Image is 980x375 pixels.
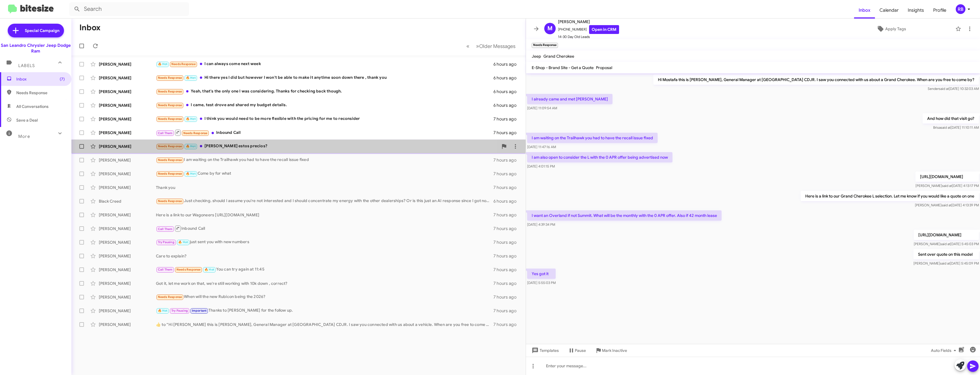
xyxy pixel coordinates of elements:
[156,61,493,67] div: I can always come next week
[941,125,951,130] span: said at
[156,116,493,122] div: I think you would need to be more flexible with the pricing for me to reconsider
[158,172,182,176] span: Needs Response
[493,198,521,204] div: 6 hours ago
[8,24,64,37] a: Special Campaign
[99,157,156,163] div: [PERSON_NAME]
[204,268,214,271] span: 🔥 Hot
[99,322,156,327] div: [PERSON_NAME]
[99,253,156,259] div: [PERSON_NAME]
[466,43,469,50] span: «
[914,242,979,246] span: [PERSON_NAME] [DATE] 5:45:03 PM
[575,345,586,356] span: Pause
[156,266,493,273] div: You can try again at 11:45
[493,130,521,136] div: 7 hours ago
[956,4,965,14] div: RB
[532,65,594,70] span: E-Shop - Brand Site - Get a Quote
[16,117,38,123] span: Save a Deal
[493,61,521,67] div: 6 hours ago
[493,116,521,122] div: 7 hours ago
[928,86,979,91] span: Sender [DATE] 10:32:03 AM
[591,345,632,356] button: Mark Inactive
[158,117,182,121] span: Needs Response
[527,106,557,110] span: [DATE] 11:09:54 AM
[156,74,493,81] div: Hi there yes I did but however I won't be able to make it anytime soon down there , thank you
[493,157,521,163] div: 7 hours ago
[526,345,563,356] button: Templates
[156,102,493,108] div: I came, test drove and shared my budget details.
[527,269,556,279] p: Yes got it
[99,308,156,314] div: [PERSON_NAME]
[158,227,173,231] span: Call Them
[532,54,541,59] span: Jeep
[16,104,49,109] span: All Conversations
[653,74,979,85] p: Hi Mostafa this is [PERSON_NAME], General Manager at [GEOGRAPHIC_DATA] CDJR. I saw you connected ...
[158,62,168,66] span: 🔥 Hot
[99,294,156,300] div: [PERSON_NAME]
[929,2,951,19] span: Profile
[158,76,182,80] span: Needs Response
[527,133,658,143] p: I am waiting on the Trailhawk you had to have the recall issue fixed
[926,345,963,356] button: Auto Fields
[158,131,173,135] span: Call Them
[527,222,555,227] span: [DATE] 4:39:34 PM
[527,210,722,221] p: I want an Overland if not Summit. What will be the monthly with the 0 APR offer. Also if 42 month...
[158,240,174,244] span: Try Pausing
[493,281,521,286] div: 7 hours ago
[156,239,493,245] div: just sent you with new numbers
[493,308,521,314] div: 7 hours ago
[941,203,951,207] span: said at
[156,212,493,218] div: Here is a link to our Wagoneers [URL][DOMAIN_NAME]
[875,2,903,19] span: Calendar
[493,171,521,177] div: 7 hours ago
[79,23,101,32] h1: Inbox
[158,295,182,299] span: Needs Response
[183,131,208,135] span: Needs Response
[589,25,619,34] a: Open in CRM
[476,43,479,50] span: »
[158,158,182,162] span: Needs Response
[527,281,556,285] span: [DATE] 5:55:03 PM
[493,253,521,259] div: 7 hours ago
[493,89,521,94] div: 6 hours ago
[99,102,156,108] div: [PERSON_NAME]
[493,75,521,81] div: 6 hours ago
[493,294,521,300] div: 7 hours ago
[493,185,521,190] div: 7 hours ago
[493,267,521,273] div: 7 hours ago
[547,24,553,33] span: M
[16,90,65,96] span: Needs Response
[543,54,574,59] span: Grand Cherokee
[531,345,559,356] span: Templates
[939,86,949,91] span: said at
[158,90,182,93] span: Needs Response
[186,117,196,121] span: 🔥 Hot
[156,88,493,95] div: Yeah, that's the only one I was considering. Thanks for checking back though.
[527,152,672,162] p: I am also open to consider the L with the 0 APR offer being advertised now
[99,61,156,67] div: [PERSON_NAME]
[156,185,493,190] div: Thank you
[99,130,156,136] div: [PERSON_NAME]
[493,226,521,231] div: 7 hours ago
[186,144,196,148] span: 🔥 Hot
[99,239,156,245] div: [PERSON_NAME]
[931,345,958,356] span: Auto Fields
[156,253,493,259] div: Care to explain?
[903,2,929,19] a: Insights
[156,129,493,136] div: Inbound Call
[18,63,35,68] span: Labels
[940,242,950,246] span: said at
[942,184,952,188] span: said at
[923,113,979,124] p: And how did that visit go?
[156,170,493,177] div: Come by for what
[563,345,591,356] button: Pause
[25,28,59,33] span: Special Campaign
[473,40,519,52] button: Next
[186,76,196,80] span: 🔥 Hot
[99,185,156,190] div: [PERSON_NAME]
[854,2,875,19] span: Inbox
[158,268,173,271] span: Call Them
[156,157,493,163] div: I am waiting on the Trailhawk you had to have the recall issue fixed
[558,25,619,34] span: [PHONE_NUMBER]
[60,76,65,82] span: (7)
